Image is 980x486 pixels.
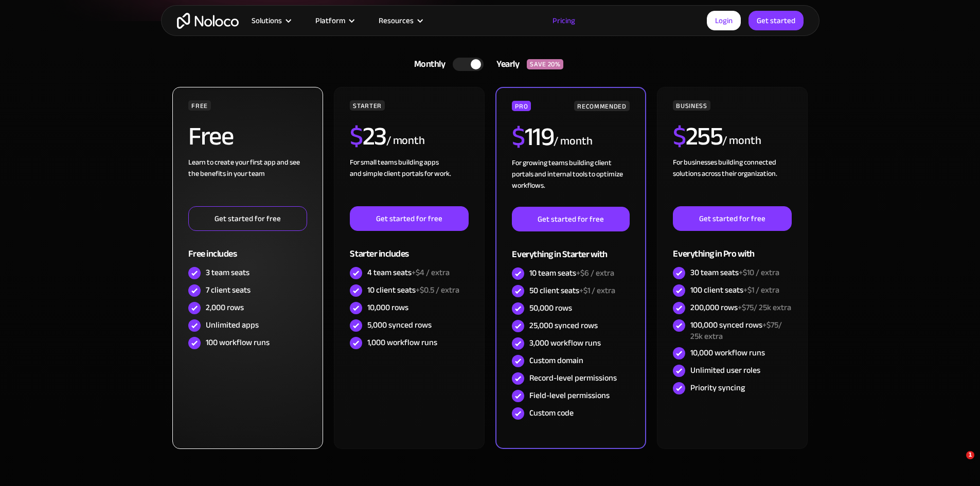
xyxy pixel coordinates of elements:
h2: 255 [673,123,722,149]
div: 3,000 workflow runs [529,337,601,349]
div: Resources [379,14,414,27]
h2: Free [188,123,233,149]
span: +$10 / extra [739,265,779,280]
div: Everything in Starter with [512,231,629,265]
span: 1 [966,451,974,459]
div: 10 client seats [367,284,459,296]
span: $ [512,113,525,161]
span: +$4 / extra [412,265,450,280]
span: $ [350,112,363,160]
div: / month [722,133,761,149]
span: +$1 / extra [579,283,615,298]
div: 3 team seats [206,267,250,278]
span: +$6 / extra [576,265,614,281]
h2: 23 [350,123,386,149]
span: +$0.5 / extra [416,282,459,298]
div: For businesses building connected solutions across their organization. ‍ [673,157,791,206]
div: Platform [315,14,345,27]
a: Get started for free [188,206,307,231]
span: +$1 / extra [743,282,779,298]
a: home [177,13,239,29]
div: Yearly [484,57,527,72]
div: 10,000 rows [367,302,408,313]
div: / month [386,133,425,149]
div: Priority syncing [690,382,745,393]
div: RECOMMENDED [574,101,629,111]
div: 2,000 rows [206,302,244,313]
div: 25,000 synced rows [529,320,598,331]
div: PRO [512,101,531,111]
a: Get started for free [350,206,468,231]
div: Custom domain [529,355,583,366]
div: 1,000 workflow runs [367,337,437,348]
span: +$75/ 25k extra [690,317,782,344]
div: BUSINESS [673,100,710,111]
div: Platform [302,14,366,27]
div: 10 team seats [529,267,614,279]
div: 100 client seats [690,284,779,296]
a: Get started [749,11,804,30]
div: 100 workflow runs [206,337,270,348]
div: Everything in Pro with [673,231,791,264]
div: 30 team seats [690,267,779,278]
div: Starter includes [350,231,468,264]
a: Get started for free [673,206,791,231]
div: Free includes [188,231,307,264]
div: 50 client seats [529,285,615,296]
div: Custom code [529,407,574,419]
span: $ [673,112,686,160]
div: Field-level permissions [529,390,610,401]
div: For small teams building apps and simple client portals for work. ‍ [350,157,468,206]
a: Pricing [540,14,588,27]
div: For growing teams building client portals and internal tools to optimize workflows. [512,157,629,207]
a: Get started for free [512,207,629,231]
div: Learn to create your first app and see the benefits in your team ‍ [188,157,307,206]
div: Unlimited user roles [690,365,760,376]
div: Record-level permissions [529,372,617,384]
h2: 119 [512,124,554,150]
div: FREE [188,100,211,111]
div: 200,000 rows [690,302,791,313]
div: 4 team seats [367,267,450,278]
div: 7 client seats [206,284,251,296]
div: SAVE 20% [527,59,563,69]
div: Monthly [401,57,453,72]
div: 100,000 synced rows [690,319,791,342]
div: Unlimited apps [206,319,259,331]
div: 50,000 rows [529,302,572,314]
div: Resources [366,14,434,27]
div: STARTER [350,100,384,111]
div: / month [554,133,592,150]
div: 10,000 workflow runs [690,347,765,358]
div: 5,000 synced rows [367,319,432,331]
a: Login [707,11,741,30]
iframe: Intercom notifications message [774,386,980,458]
span: +$75/ 25k extra [738,300,791,315]
iframe: Intercom live chat [945,451,970,476]
div: Solutions [239,14,302,27]
div: Solutions [252,14,282,27]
